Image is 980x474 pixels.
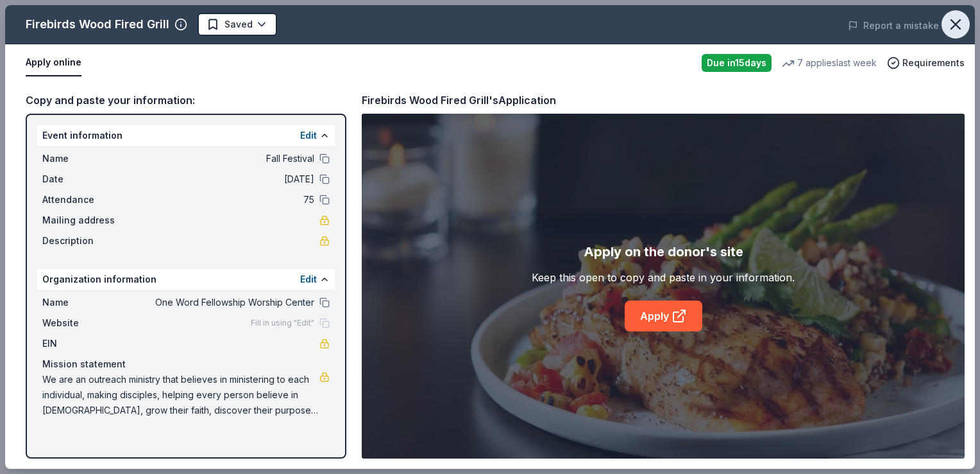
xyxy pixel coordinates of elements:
[42,336,128,351] span: EIN
[128,295,314,310] span: One Word Fellowship Worship Center
[902,55,965,71] span: Requirements
[128,151,314,166] span: Fall Festival
[128,171,314,187] span: [DATE]
[702,54,772,72] div: Due in 15 days
[584,241,743,262] div: Apply on the donor's site
[251,318,314,328] span: Fill in using "Edit"
[37,269,335,290] div: Organization information
[848,18,939,33] button: Report a mistake
[198,13,277,36] button: Saved
[625,301,702,331] a: Apply
[300,128,317,143] button: Edit
[128,192,314,207] span: 75
[42,233,128,249] span: Description
[42,372,319,418] span: We are an outreach ministry that believes in ministering to each individual, making disciples, he...
[224,17,253,32] span: Saved
[37,125,335,146] div: Event information
[26,49,81,76] button: Apply online
[532,270,795,285] div: Keep this open to copy and paste in your information.
[42,315,128,331] span: Website
[300,272,317,287] button: Edit
[42,192,128,207] span: Attendance
[42,356,330,372] div: Mission statement
[42,151,128,166] span: Name
[42,171,128,187] span: Date
[42,213,128,228] span: Mailing address
[42,295,128,310] span: Name
[26,14,169,35] div: Firebirds Wood Fired Grill
[26,92,346,109] div: Copy and paste your information:
[887,55,965,71] button: Requirements
[782,55,877,71] div: 7 applies last week
[362,92,556,109] div: Firebirds Wood Fired Grill's Application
